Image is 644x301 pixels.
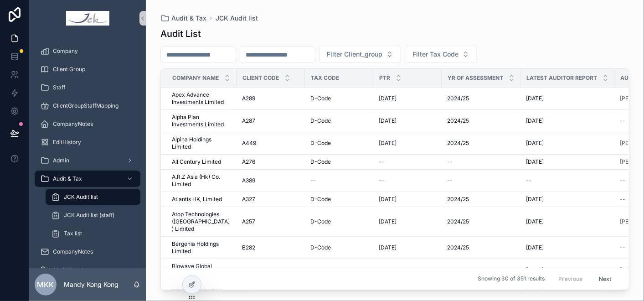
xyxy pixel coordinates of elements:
[526,117,609,125] a: [DATE]
[64,193,98,201] span: JCK Audit list
[242,244,299,251] a: B282
[242,117,299,125] a: A287
[46,207,140,223] a: JCK Audit list (staff)
[310,158,331,166] span: D-Code
[405,46,477,63] button: Select Button
[447,95,469,102] span: 2024/25
[448,74,503,82] span: YR of Assessment
[447,158,453,166] span: --
[379,117,436,125] a: [DATE]
[526,266,609,274] a: [DATE]
[447,177,453,184] span: --
[35,152,140,169] a: Admin
[35,43,140,59] a: Company
[379,196,397,203] span: [DATE]
[172,136,231,150] a: Alpina Holdings Limited
[53,84,65,91] span: Staff
[447,196,515,203] a: 2024/25
[526,140,544,147] span: [DATE]
[379,244,436,251] a: [DATE]
[53,47,78,55] span: Company
[64,280,118,289] p: Mandy Kong Kong
[242,117,255,125] span: A287
[35,79,140,96] a: Staff
[620,117,625,125] span: --
[379,177,436,184] a: --
[526,158,544,166] span: [DATE]
[242,266,254,274] span: B179
[319,46,401,63] button: Select Button
[172,240,231,255] a: Bergenia Holdings Limited
[526,196,544,203] span: [DATE]
[171,14,206,23] span: Audit & Tax
[310,140,368,147] a: D-Code
[37,279,54,290] span: MKK
[526,244,609,251] a: [DATE]
[172,91,231,106] a: Apex Advance Investments Limited
[310,117,368,125] a: D-Code
[526,140,609,147] a: [DATE]
[412,50,459,59] span: Filter Tax Code
[379,117,397,125] span: [DATE]
[242,218,299,225] a: A257
[242,74,279,82] span: Client Code
[53,139,81,146] span: EditHistory
[53,175,82,182] span: Audit & Tax
[310,266,368,274] a: D-Code
[447,266,515,274] a: --
[447,244,469,251] span: 2024/25
[478,275,545,283] span: Showing 30 of 351 results
[379,244,397,251] span: [DATE]
[172,173,231,188] span: A.R.Z Asia (Hk) Co. Limited
[447,196,469,203] span: 2024/25
[311,74,339,82] span: Tax Code
[242,158,299,166] a: A276
[526,158,609,166] a: [DATE]
[379,177,384,184] span: --
[35,244,140,260] a: CompanyNotes
[379,74,390,82] span: PTR
[310,218,368,225] a: D-Code
[46,225,140,242] a: Tax list
[310,140,331,147] span: D-Code
[526,196,609,203] a: [DATE]
[526,244,544,251] span: [DATE]
[160,27,201,40] h1: Audit List
[53,266,87,274] span: Audit Reveiw
[310,95,331,102] span: D-Code
[242,218,255,225] span: A257
[35,262,140,278] a: Audit Reveiw
[35,116,140,132] a: CompanyNotes
[379,218,436,225] a: [DATE]
[310,177,316,184] span: --
[526,266,544,274] span: [DATE]
[310,117,331,125] span: D-Code
[242,95,299,102] a: A289
[379,158,436,166] a: --
[310,196,331,203] span: D-Code
[447,95,515,102] a: 2024/25
[172,114,231,128] a: Alpha Plan Investments Limited
[160,14,206,23] a: Audit & Tax
[172,211,231,233] a: Atop Technologies ([GEOGRAPHIC_DATA]) Limited
[620,177,625,184] span: --
[172,74,219,82] span: Company Name
[53,66,85,73] span: Client Group
[172,263,231,277] a: Bigwave Global Limited
[172,158,231,166] a: All Century Limited
[310,177,368,184] a: --
[447,177,515,184] a: --
[379,95,436,102] a: [DATE]
[29,36,146,268] div: scrollable content
[526,117,544,125] span: [DATE]
[53,248,93,255] span: CompanyNotes
[379,196,436,203] a: [DATE]
[310,196,368,203] a: D-Code
[310,244,368,251] a: D-Code
[526,95,609,102] a: [DATE]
